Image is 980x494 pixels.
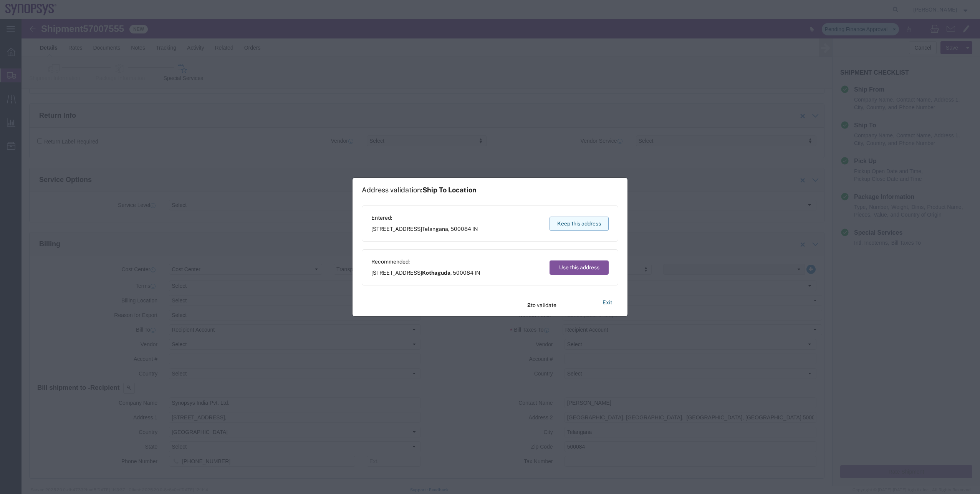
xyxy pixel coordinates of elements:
[371,269,480,277] span: [STREET_ADDRESS] ,
[422,270,450,276] span: Kothaguda
[550,260,609,275] button: Use this address
[527,295,587,310] div: to validate
[453,270,473,276] span: 500084
[371,258,480,266] span: Recommended:
[550,217,609,231] button: Keep this address
[472,226,478,232] span: IN
[422,226,448,232] span: Telangana
[527,302,531,308] span: 2
[596,296,618,309] button: Exit
[371,214,478,222] span: Entered:
[362,186,477,194] h1: Address validation:
[450,226,471,232] span: 500084
[475,270,480,276] span: IN
[422,186,477,194] span: Ship To Location
[371,225,478,233] span: [STREET_ADDRESS] ,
